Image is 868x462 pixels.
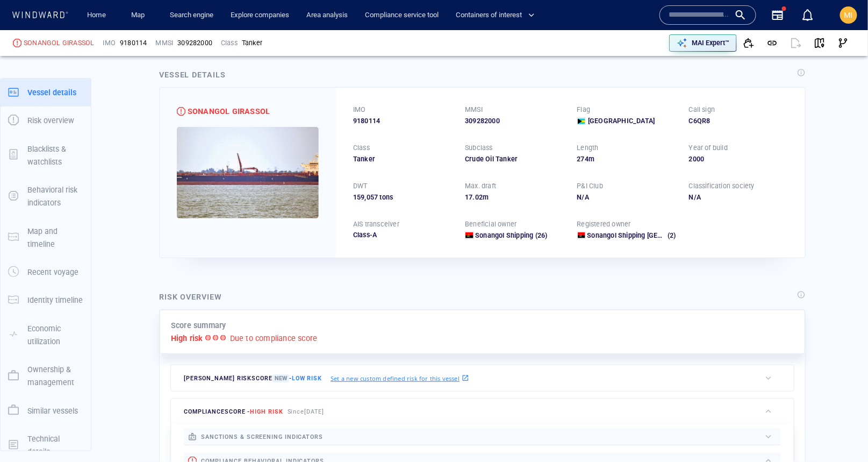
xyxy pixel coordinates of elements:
[483,193,489,201] span: m
[689,181,755,191] p: Classification society
[1,371,91,381] a: Ownership & management
[226,6,293,25] a: Explore companies
[587,231,676,240] a: Sonangol Shipping [GEOGRAPHIC_DATA] Lda (2)
[451,6,544,25] button: Containers of interest
[577,143,599,153] p: Length
[1,79,91,106] button: Vessel details
[353,116,380,126] span: 9180114
[838,4,859,26] button: MI
[177,38,212,48] div: 309282000
[577,193,676,202] div: N/A
[473,193,475,201] span: .
[353,143,370,153] p: Class
[171,332,203,345] p: High risk
[27,404,78,417] p: Similar vessels
[456,9,535,22] span: Containers of interest
[184,374,322,382] span: [PERSON_NAME] risk score -
[242,38,262,48] div: Tanker
[188,105,270,118] div: SONANGOL GIRASSOL
[272,374,289,382] span: New
[1,439,91,450] a: Technical details
[1,286,91,314] button: Identity timeline
[1,405,91,415] a: Similar vessels
[761,31,784,55] button: Get link
[1,267,91,277] a: Recent voyage
[475,231,547,240] a: Sonangol Shipping (26)
[666,231,676,240] span: (2)
[465,116,564,126] div: 309282000
[1,106,91,134] button: Risk overview
[27,114,74,127] p: Risk overview
[831,31,855,55] button: Visual Link Analysis
[1,150,91,160] a: Blacklists & watchlists
[822,414,860,454] iframe: Chat
[465,181,496,191] p: Max. draft
[353,219,399,229] p: AIS transceiver
[331,372,469,384] a: Set a new custom defined risk for this vessel
[250,408,283,415] span: High risk
[103,38,116,48] p: IMO
[27,225,83,251] p: Map and timeline
[166,6,218,25] button: Search engine
[83,6,111,25] a: Home
[177,127,319,218] img: 5905c3502ec2d44c585305d0_0
[27,432,83,459] p: Technical details
[24,38,94,48] div: SONANGOL GIRASSOL
[159,290,222,303] div: Risk overview
[353,105,366,115] p: IMO
[465,219,517,229] p: Beneficial owner
[801,9,814,22] div: Notification center
[331,374,460,383] p: Set a new custom defined risk for this vessel
[27,266,78,279] p: Recent voyage
[27,143,83,169] p: Blacklists & watchlists
[689,105,715,115] p: Call sign
[689,193,788,202] div: N/A
[155,38,173,48] p: MMSI
[689,154,788,164] div: 2000
[808,31,831,55] button: View on map
[737,31,761,55] button: Add to vessel list
[201,433,323,440] span: sanctions & screening indicators
[1,232,91,242] a: Map and timeline
[465,154,564,164] div: Crude Oil Tanker
[171,319,226,332] p: Score summary
[353,181,368,191] p: DWT
[127,6,153,25] a: Map
[230,332,318,345] p: Due to compliance score
[1,87,91,97] a: Vessel details
[587,231,728,239] span: Sonangol Shipping Angola Lda
[689,116,788,126] div: C6QR8
[465,143,493,153] p: Subclass
[27,86,76,99] p: Vessel details
[1,135,91,176] button: Blacklists & watchlists
[1,258,91,286] button: Recent voyage
[292,375,322,382] span: Low risk
[475,193,483,201] span: 02
[13,39,21,47] div: High risk
[184,408,283,415] span: compliance score -
[577,155,589,163] span: 274
[120,38,147,48] span: 9180114
[534,231,548,240] span: (26)
[1,356,91,397] button: Ownership & management
[353,154,452,164] div: Tanker
[361,6,443,25] a: Compliance service tool
[1,191,91,201] a: Behavioral risk indicators
[844,11,853,19] span: MI
[27,183,83,210] p: Behavioral risk indicators
[1,217,91,259] button: Map and timeline
[465,105,483,115] p: MMSI
[465,193,472,201] span: 17
[1,397,91,425] button: Similar vessels
[353,231,377,239] span: Class-A
[27,294,83,307] p: Identity timeline
[302,6,352,25] button: Area analysis
[692,38,729,48] p: MAI Expert™
[589,155,594,163] span: m
[1,176,91,217] button: Behavioral risk indicators
[475,231,533,239] span: Sonangol Shipping
[288,408,325,415] span: Since [DATE]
